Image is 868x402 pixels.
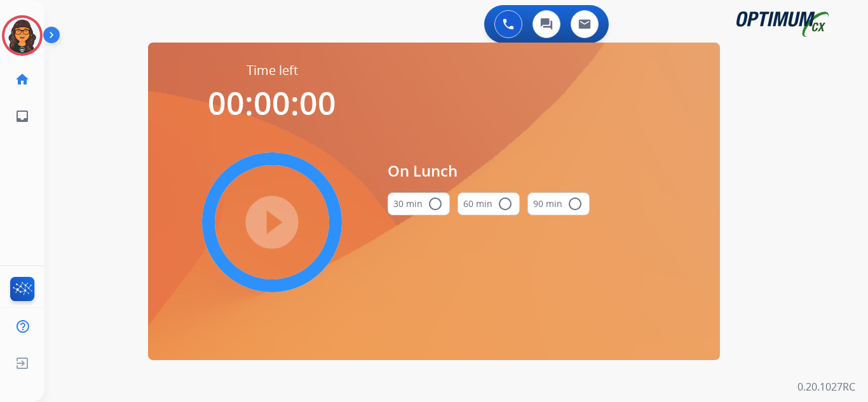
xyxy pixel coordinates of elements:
span: On Lunch [388,159,590,182]
img: avatar [4,18,40,53]
button: 30 min [388,192,450,215]
mat-icon: radio_button_unchecked [498,196,513,211]
span: Time left [247,62,298,79]
span: 00:00:00 [208,81,336,124]
mat-icon: inbox [15,109,30,124]
button: 60 min [458,192,520,215]
mat-icon: home [15,72,30,87]
p: 0.20.1027RC [797,379,855,394]
mat-icon: radio_button_unchecked [567,196,583,211]
button: 90 min [527,192,590,215]
mat-icon: radio_button_unchecked [428,196,443,211]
